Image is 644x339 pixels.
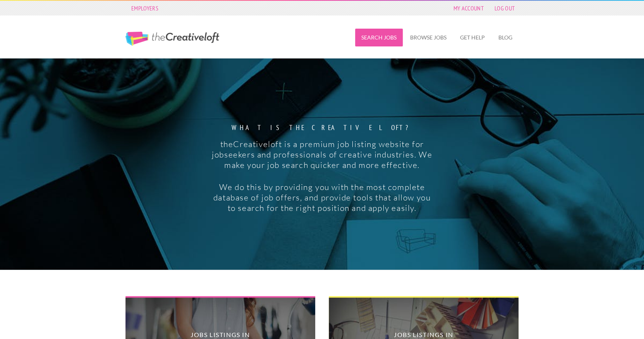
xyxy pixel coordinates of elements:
a: Blog [492,29,519,46]
strong: What is the creative loft? [210,124,434,131]
a: Log Out [491,3,519,14]
a: Get Help [454,29,491,46]
p: theCreativeloft is a premium job listing website for jobseekers and professionals of creative ind... [210,139,434,170]
a: My Account [450,3,488,14]
a: Browse Jobs [404,29,453,46]
a: Employers [127,3,162,14]
a: The Creative Loft [125,32,219,46]
a: Search Jobs [355,29,403,46]
p: We do this by providing you with the most complete database of job offers, and provide tools that... [210,182,434,213]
